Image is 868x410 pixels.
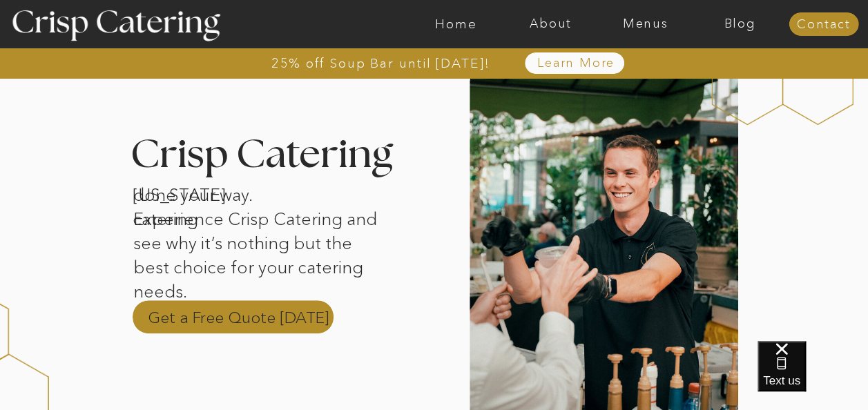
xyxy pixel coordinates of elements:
[133,183,276,201] h1: [US_STATE] catering
[133,183,385,271] p: done your way. Experience Crisp Catering and see why it’s nothing but the best choice for your ca...
[131,135,428,176] h3: Crisp Catering
[222,57,540,70] a: 25% off Soup Bar until [DATE]!
[505,57,647,70] a: Learn More
[693,17,787,31] a: Blog
[758,341,868,410] iframe: podium webchat widget bubble
[503,17,598,31] a: About
[409,17,503,31] a: Home
[148,306,329,327] a: Get a Free Quote [DATE]
[598,17,693,31] a: Menus
[789,18,858,32] a: Contact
